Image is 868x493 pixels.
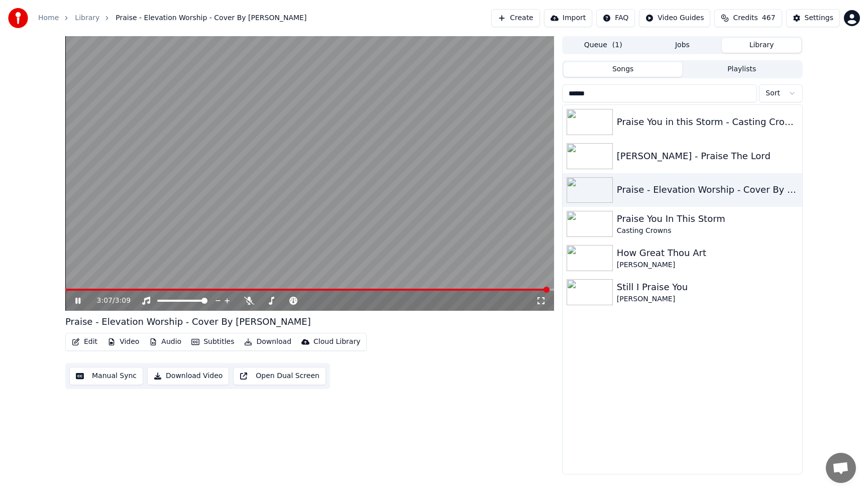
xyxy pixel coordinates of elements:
div: Casting Crowns [617,226,798,236]
button: Import [544,9,592,27]
div: Cloud Library [313,337,360,347]
span: 3:07 [97,296,113,306]
button: Subtitles [187,335,238,349]
span: ( 1 ) [612,40,622,50]
button: Open Dual Screen [233,367,326,385]
div: / [97,296,121,306]
span: Credits [733,13,757,23]
span: 3:09 [115,296,131,306]
button: Edit [68,335,101,349]
div: Praise - Elevation Worship - Cover By [PERSON_NAME] [65,315,311,329]
span: 467 [762,13,776,23]
img: youka [8,8,28,28]
button: Settings [786,9,840,27]
button: Jobs [643,38,722,53]
button: Create [491,9,540,27]
div: [PERSON_NAME] [617,294,798,304]
button: Manual Sync [69,367,143,385]
button: FAQ [596,9,635,27]
button: Audio [145,335,185,349]
span: Praise - Elevation Worship - Cover By [PERSON_NAME] [116,13,306,23]
div: [PERSON_NAME] - Praise The Lord [617,149,798,163]
div: Praise You In This Storm [617,212,798,226]
button: Credits467 [714,9,782,27]
nav: breadcrumb [38,13,306,23]
button: Queue [564,38,643,53]
a: Home [38,13,59,23]
div: Praise - Elevation Worship - Cover By [PERSON_NAME] [617,183,798,197]
div: Settings [805,13,833,23]
a: Library [75,13,99,23]
button: Songs [564,62,683,77]
button: Video Guides [639,9,710,27]
div: How Great Thou Art [617,246,798,260]
button: Video [103,335,143,349]
span: Sort [766,88,780,98]
button: Download [240,335,295,349]
button: Library [722,38,801,53]
div: [PERSON_NAME] [617,260,798,270]
button: Playlists [682,62,801,77]
div: Praise You in this Storm - Casting Crowns [617,115,798,129]
div: Still I Praise You [617,280,798,294]
button: Download Video [147,367,229,385]
div: Open chat [826,453,856,483]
